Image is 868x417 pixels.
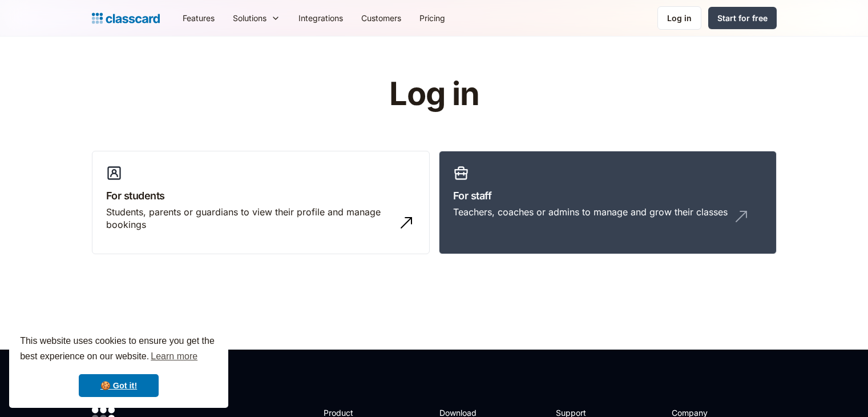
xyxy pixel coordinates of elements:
div: Students, parents or guardians to view their profile and manage bookings [106,206,393,231]
a: For studentsStudents, parents or guardians to view their profile and manage bookings [92,151,430,255]
a: dismiss cookie message [79,374,159,397]
div: Teachers, coaches or admins to manage and grow their classes [453,206,728,218]
div: cookieconsent [9,323,228,408]
span: This website uses cookies to ensure you get the best experience on our website. [20,334,217,365]
h3: For students [106,188,415,203]
a: learn more about cookies [149,348,199,365]
a: Customers [352,5,410,31]
a: Features [173,5,224,31]
a: Pricing [410,5,454,31]
h1: Log in [253,77,615,112]
a: Log in [657,6,701,30]
div: Solutions [224,5,289,31]
a: Integrations [289,5,352,31]
div: Log in [667,12,692,24]
a: Start for free [708,7,777,29]
div: Solutions [233,12,267,24]
a: For staffTeachers, coaches or admins to manage and grow their classes [439,151,777,255]
h3: For staff [453,188,762,203]
div: Start for free [717,12,768,24]
a: home [92,10,160,26]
